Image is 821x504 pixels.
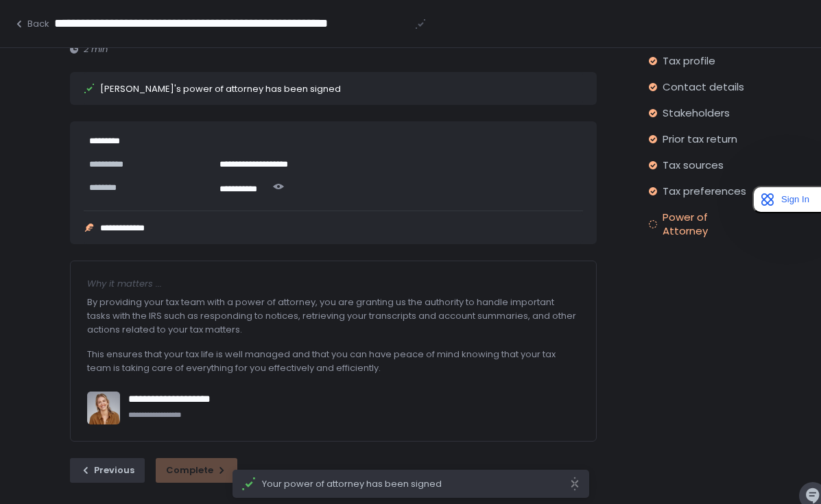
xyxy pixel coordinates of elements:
[663,184,746,198] span: Tax preferences
[663,211,752,238] span: Power of Attorney
[663,132,737,146] span: Prior tax return
[569,477,580,491] svg: close
[70,458,145,483] button: Previous
[87,342,580,381] div: This ensures that your tax life is well managed and that you can have peace of mind knowing that ...
[70,43,597,56] div: 2 min
[663,158,724,172] span: Tax sources
[100,84,341,93] div: [PERSON_NAME]'s power of attorney has been signed
[663,80,744,94] span: Contact details
[87,278,580,290] div: Why it matters ...
[663,54,715,68] span: Tax profile
[80,464,134,477] div: Previous
[262,478,569,490] span: Your power of attorney has been signed
[14,18,49,30] button: Back
[663,106,730,120] span: Stakeholders
[87,290,580,342] div: By providing your tax team with a power of attorney, you are granting us the authority to handle ...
